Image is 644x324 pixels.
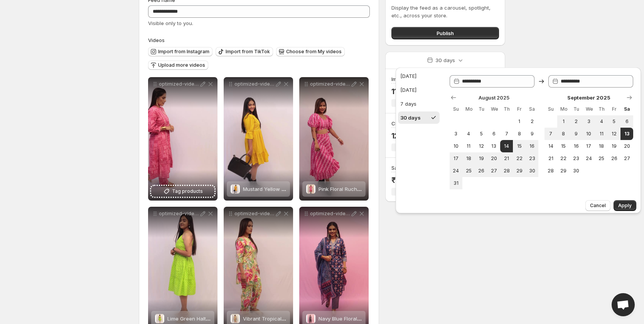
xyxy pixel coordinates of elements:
[503,155,510,162] span: 21
[148,61,208,70] button: Upload more videos
[557,103,570,115] th: Monday
[453,106,459,112] span: Su
[624,155,630,162] span: 27
[491,131,497,137] span: 6
[620,115,633,128] button: Saturday September 6 2025
[560,118,567,125] span: 1
[453,168,459,174] span: 24
[620,140,633,152] button: Saturday September 20 2025
[526,140,538,152] button: Saturday August 16 2025
[462,165,475,177] button: Monday August 25 2025
[548,168,554,174] span: 28
[611,143,617,149] span: 19
[545,152,557,165] button: Sunday September 21 2025
[513,128,526,140] button: Friday August 8 2025
[243,316,335,322] span: Vibrant Tropical Leaf Print Co-Ord Set
[586,155,592,162] span: 24
[516,131,523,137] span: 8
[548,143,554,149] span: 14
[624,131,630,137] span: 13
[560,106,567,112] span: Mo
[398,70,440,82] button: [DATE]
[450,103,462,115] th: Sunday
[391,4,499,19] p: Display the feed as a carousel, spotlight, etc., across your store.
[545,103,557,115] th: Sunday
[598,118,605,125] span: 4
[475,103,488,115] th: Tuesday
[400,114,421,121] div: 30 days
[500,140,513,152] button: Start of range Thursday August 14 2025
[583,103,595,115] th: Wednesday
[450,140,462,152] button: Sunday August 10 2025
[491,106,497,112] span: We
[513,165,526,177] button: Friday August 29 2025
[448,92,459,103] button: Show previous month, July 2025
[391,131,413,140] p: 12
[310,81,350,87] p: optimized-video 4
[462,140,475,152] button: Monday August 11 2025
[573,155,580,162] span: 23
[391,27,499,39] button: Publish
[557,115,570,128] button: Monday September 1 2025
[513,140,526,152] button: Friday August 15 2025
[172,187,203,195] span: Tag products
[400,72,416,80] div: [DATE]
[595,115,608,128] button: Thursday September 4 2025
[529,131,535,137] span: 9
[465,143,472,149] span: 11
[276,47,345,56] button: Choose from My videos
[590,202,606,209] span: Cancel
[465,168,472,174] span: 25
[526,115,538,128] button: Saturday August 2 2025
[475,128,488,140] button: Tuesday August 5 2025
[310,211,350,217] p: optimized-video 2
[435,56,455,64] p: 30 days
[148,37,165,43] span: Videos
[545,165,557,177] button: Sunday September 28 2025
[529,155,535,162] span: 23
[573,143,580,149] span: 16
[159,81,199,87] p: optimized-video 43
[570,165,583,177] button: Tuesday September 30 2025
[491,155,497,162] span: 20
[478,155,485,162] span: 19
[624,106,630,112] span: Sa
[286,49,342,55] span: Choose from My videos
[491,168,497,174] span: 27
[620,128,633,140] button: End of range Today Saturday September 13 2025
[611,118,617,125] span: 5
[570,152,583,165] button: Tuesday September 23 2025
[513,115,526,128] button: Friday August 1 2025
[503,106,510,112] span: Th
[548,155,554,162] span: 21
[234,211,275,217] p: optimized-video 21
[243,186,345,192] span: Mustard Yellow Embroidered Tiered Dress
[573,131,580,137] span: 9
[299,77,369,201] div: optimized-video 4Pink Floral Ruched Crop Top With Asymmetrical Ruffle SkirtPink Floral Ruched Cro...
[611,155,617,162] span: 26
[167,316,251,322] span: Lime Green Halter Neck Mini Dress
[488,103,501,115] th: Wednesday
[608,128,620,140] button: Friday September 12 2025
[478,168,485,174] span: 26
[465,155,472,162] span: 18
[158,62,205,68] span: Upload more videos
[529,143,535,149] span: 16
[475,165,488,177] button: Tuesday August 26 2025
[234,81,275,87] p: optimized-video 17
[560,168,567,174] span: 29
[453,180,459,186] span: 31
[608,115,620,128] button: Friday September 5 2025
[398,84,440,96] button: [DATE]
[148,77,217,201] div: optimized-video 43Tag products
[503,168,510,174] span: 28
[516,118,523,125] span: 1
[598,106,605,112] span: Th
[475,140,488,152] button: Tuesday August 12 2025
[488,140,501,152] button: Wednesday August 13 2025
[488,165,501,177] button: Wednesday August 27 2025
[513,152,526,165] button: Friday August 22 2025
[226,49,270,55] span: Import from TikTok
[216,47,273,56] button: Import from TikTok
[548,106,554,112] span: Su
